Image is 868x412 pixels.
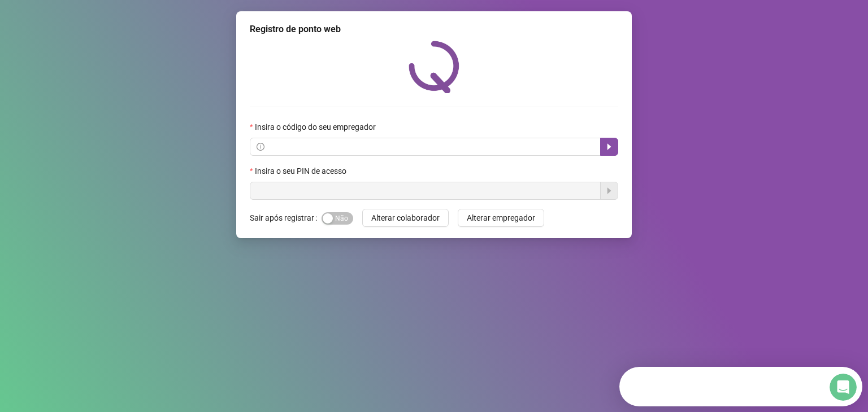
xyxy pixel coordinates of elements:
[362,209,449,227] button: Alterar colaborador
[409,41,459,93] img: QRPoint
[250,121,383,133] label: Insira o código do seu empregador
[619,367,862,406] iframe: Intercom live chat launcher de descoberta
[605,142,614,151] span: caret-right
[830,374,857,401] iframe: Intercom live chat
[467,212,535,224] span: Alterar empregador
[257,143,264,151] span: info-circle
[458,209,544,227] button: Alterar empregador
[250,209,322,227] label: Sair após registrar
[250,23,618,36] div: Registro de ponto web
[250,165,354,177] label: Insira o seu PIN de acesso
[371,212,440,224] span: Alterar colaborador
